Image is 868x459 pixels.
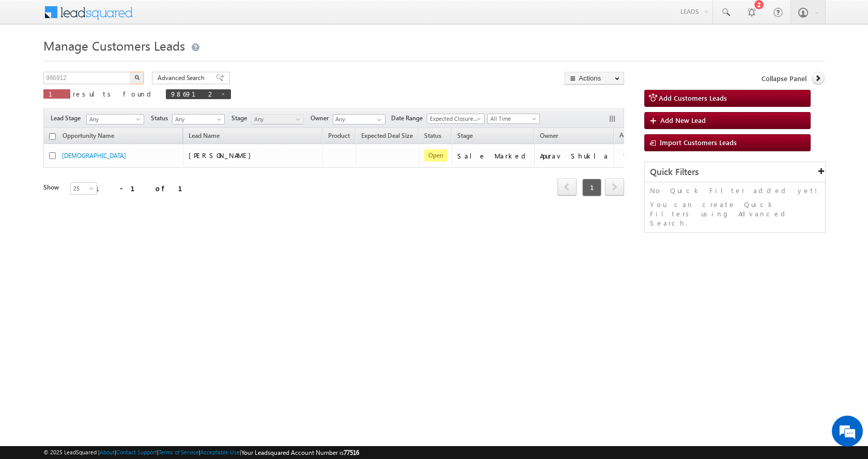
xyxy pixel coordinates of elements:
a: [DEMOGRAPHIC_DATA] [62,152,126,160]
a: Any [86,114,144,124]
span: Product [328,132,350,139]
a: Any [251,114,304,124]
span: 986912 [171,89,215,98]
input: Check all records [49,133,56,140]
a: Contact Support [116,449,157,455]
span: Stage [457,132,473,139]
span: Owner [540,132,558,139]
p: You can create Quick Filters using Advanced Search. [650,200,820,228]
span: Advanced Search [158,73,208,83]
span: Stage [231,114,251,123]
span: 77516 [344,449,359,456]
span: Date Range [391,114,427,123]
span: Any [173,115,222,124]
a: Any [172,114,225,124]
span: Expected Closure Date [427,114,481,123]
span: Status [151,114,172,123]
a: Terms of Service [159,449,199,455]
a: next [605,179,624,196]
span: next [605,178,624,196]
span: All Time [488,114,537,123]
span: Any [252,115,301,124]
a: Stage [452,130,478,144]
a: 25 [70,182,97,195]
span: 1 [49,89,65,98]
span: 25 [71,184,98,193]
div: Show [43,183,62,192]
div: 1 - 1 of 1 [95,182,195,194]
span: Add New Lead [660,116,706,124]
div: Quick Filters [645,162,825,182]
a: Status [419,130,446,144]
a: About [100,449,115,455]
span: Your Leadsquared Account Number is [241,449,359,456]
span: Owner [311,114,333,123]
span: Lead Stage [51,114,85,123]
span: Open [424,149,447,162]
a: Expected Closure Date [427,114,485,124]
span: Actions [614,130,645,143]
a: Show All Items [371,115,384,125]
span: prev [557,178,577,196]
span: Opportunity Name [63,132,114,139]
button: Actions [565,72,624,85]
a: Acceptable Use [200,449,240,455]
span: Expected Deal Size [361,132,413,139]
span: Import Customers Leads [660,138,737,147]
span: results found [73,89,155,98]
a: All Time [487,114,540,124]
a: prev [557,179,577,196]
span: Lead Name [183,130,225,144]
input: Type to Search [333,114,385,124]
span: © 2025 LeadSquared | | | | | [43,448,359,457]
p: No Quick Filter added yet! [650,186,820,195]
a: Expected Deal Size [356,130,418,144]
span: Add Customers Leads [659,93,727,102]
span: [PERSON_NAME] [189,151,256,160]
span: Any [87,115,141,124]
span: Collapse Panel [762,74,807,83]
img: Search [134,75,139,80]
div: Apurav Shukla [540,151,609,161]
a: Opportunity Name [57,130,119,144]
span: 1 [582,179,601,196]
div: Sale Marked [457,151,530,161]
span: Manage Customers Leads [43,37,185,54]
